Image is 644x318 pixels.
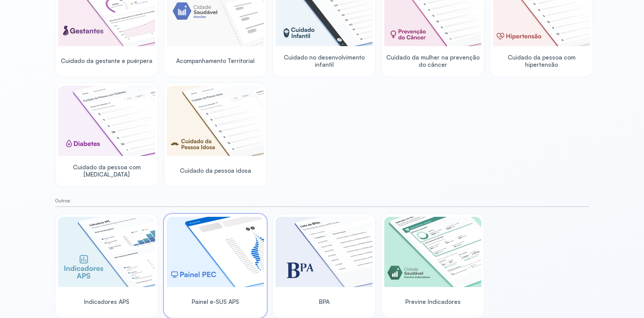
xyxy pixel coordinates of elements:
[493,54,590,68] span: Cuidado da pessoa com hipertensão
[167,86,264,156] img: elderly.png
[55,198,589,204] small: Outros
[58,163,155,178] span: Cuidado da pessoa com [MEDICAL_DATA]
[180,167,251,174] span: Cuidado da pessoa idosa
[384,54,481,68] span: Cuidado da mulher na prevenção do câncer
[58,86,155,156] img: diabetics.png
[84,298,129,305] span: Indicadores APS
[276,54,373,68] span: Cuidado no desenvolvimento infantil
[405,298,461,305] span: Previne Indicadores
[276,217,373,287] img: bpa.png
[61,57,152,64] span: Cuidado da gestante e puérpera
[176,57,255,64] span: Acompanhamento Territorial
[58,217,155,287] img: aps-indicators.png
[384,217,481,287] img: previne-brasil.png
[192,298,239,305] span: Painel e-SUS APS
[319,298,330,305] span: BPA
[167,217,264,287] img: pec-panel.png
